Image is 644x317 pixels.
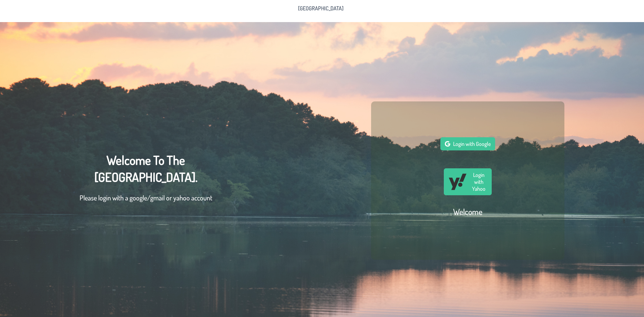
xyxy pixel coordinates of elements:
[453,140,491,147] span: Login with Google
[80,152,212,210] div: Welcome To The [GEOGRAPHIC_DATA].
[294,3,348,14] li: Pine Lake Park
[80,192,212,203] p: Please login with a google/gmail or yahoo account
[294,3,348,14] a: [GEOGRAPHIC_DATA]
[298,6,344,11] span: [GEOGRAPHIC_DATA]
[444,168,492,195] button: Login with Yahoo
[470,171,488,192] span: Login with Yahoo
[440,137,495,150] button: Login with Google
[453,206,482,217] h2: Welcome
